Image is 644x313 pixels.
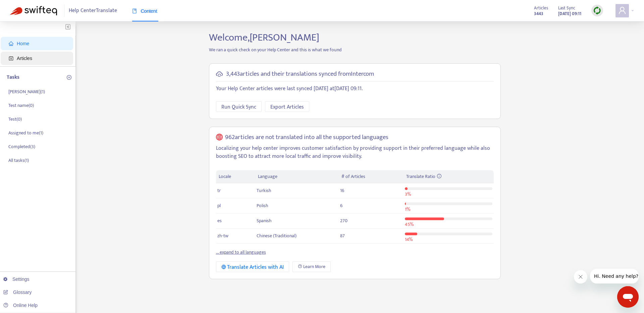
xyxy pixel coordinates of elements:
[3,303,38,308] a: Online Help
[216,248,266,256] a: ... expand to all languages
[534,10,543,17] strong: 3443
[217,202,221,209] span: pl
[257,232,297,240] span: Chinese (Traditional)
[209,29,319,46] span: Welcome, [PERSON_NAME]
[9,41,13,46] span: home
[340,187,344,194] span: 16
[3,290,32,295] a: Glossary
[292,261,331,272] a: Learn More
[132,8,157,14] span: Content
[303,263,325,270] span: Learn More
[255,170,338,183] th: Language
[225,134,388,141] h5: 962 articles are not translated into all the supported languages
[8,143,35,150] p: Completed ( 3 )
[17,56,32,61] span: Articles
[617,286,639,308] iframe: Button to launch messaging window
[216,134,223,141] span: global
[216,101,262,112] button: Run Quick Sync
[593,6,601,15] img: sync.dc5367851b00ba804db3.png
[405,236,413,243] span: 14 %
[8,102,34,109] p: Test name ( 0 )
[340,202,342,209] span: 6
[226,70,374,78] h5: 3,443 articles and their translations synced from Intercom
[221,103,256,111] span: Run Quick Sync
[340,217,347,225] span: 270
[216,71,223,77] span: cloud-sync
[217,232,228,240] span: zh-tw
[221,263,284,271] div: Translate Articles with AI
[534,4,548,12] span: Articles
[216,261,289,272] button: Translate Articles with AI
[3,276,30,282] a: Settings
[132,9,137,13] span: book
[618,6,626,14] span: user
[257,217,272,225] span: Spanish
[558,10,581,17] strong: [DATE] 09:11
[340,232,345,240] span: 87
[574,270,587,284] iframe: Close message
[216,85,494,93] p: Your Help Center articles were last synced [DATE] at [DATE] 09:11 .
[216,144,494,161] p: Localizing your help center improves customer satisfaction by providing support in their preferre...
[7,73,19,81] p: Tasks
[204,46,506,53] p: We ran a quick check on your Help Center and this is what we found
[590,269,639,284] iframe: Message from company
[9,56,13,61] span: account-book
[8,157,29,164] p: All tasks ( 1 )
[67,75,71,80] span: plus-circle
[265,101,309,112] button: Export Articles
[217,187,221,194] span: tr
[10,6,57,15] img: Swifteq
[257,202,268,209] span: Polish
[217,217,222,225] span: es
[8,88,45,95] p: [PERSON_NAME] ( 1 )
[17,41,29,46] span: Home
[270,103,304,111] span: Export Articles
[339,170,404,183] th: # of Articles
[406,173,491,180] div: Translate Ratio
[8,129,43,136] p: Assigned to me ( 1 )
[405,221,414,228] span: 45 %
[257,187,271,194] span: Turkish
[405,205,410,213] span: 1 %
[69,4,117,17] span: Help Center Translate
[216,170,256,183] th: Locale
[558,4,575,12] span: Last Sync
[405,190,411,198] span: 3 %
[8,116,22,123] p: Test ( 0 )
